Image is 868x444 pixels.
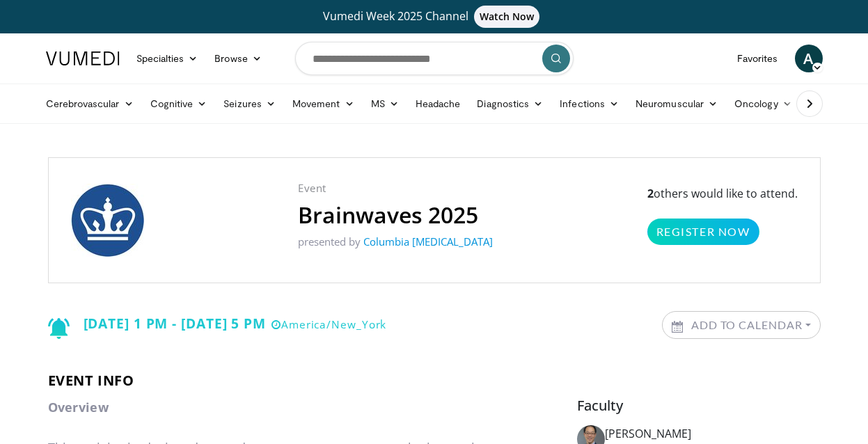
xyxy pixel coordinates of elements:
[577,397,821,414] h5: Faculty
[298,202,493,228] h2: Brainwaves 2025
[48,372,821,389] h3: Event info
[295,42,574,75] input: Search topics, interventions
[323,8,546,24] span: Vumedi Week 2025 Channel
[142,90,216,118] a: Cognitive
[647,219,759,245] a: Register Now
[795,45,823,72] a: A
[363,90,407,118] a: MS
[71,184,144,257] img: object.title
[48,6,821,28] a: Vumedi Week 2025 ChannelWatch Now
[48,399,109,415] strong: Overview
[468,90,551,118] a: Diagnostics
[627,90,726,118] a: Neuromuscular
[726,90,800,118] a: Oncology
[647,185,798,245] p: others would like to attend.
[128,45,207,72] a: Specialties
[48,318,70,339] img: Notification icon
[298,234,493,250] p: presented by
[48,311,387,339] div: [DATE] 1 PM - [DATE] 5 PM
[474,6,540,28] span: Watch Now
[729,45,787,72] a: Favorites
[271,317,386,332] small: America/New_York
[663,312,820,338] a: Add to Calendar
[407,90,469,118] a: Headache
[206,45,270,72] a: Browse
[605,425,821,442] div: [PERSON_NAME]
[284,90,363,118] a: Movement
[551,90,627,118] a: Infections
[215,90,284,118] a: Seizures
[647,186,654,201] strong: 2
[38,90,142,118] a: Cerebrovascular
[672,321,683,333] img: Calendar icon
[46,51,120,65] img: VuMedi Logo
[298,180,493,196] p: Event
[363,235,493,248] a: Columbia [MEDICAL_DATA]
